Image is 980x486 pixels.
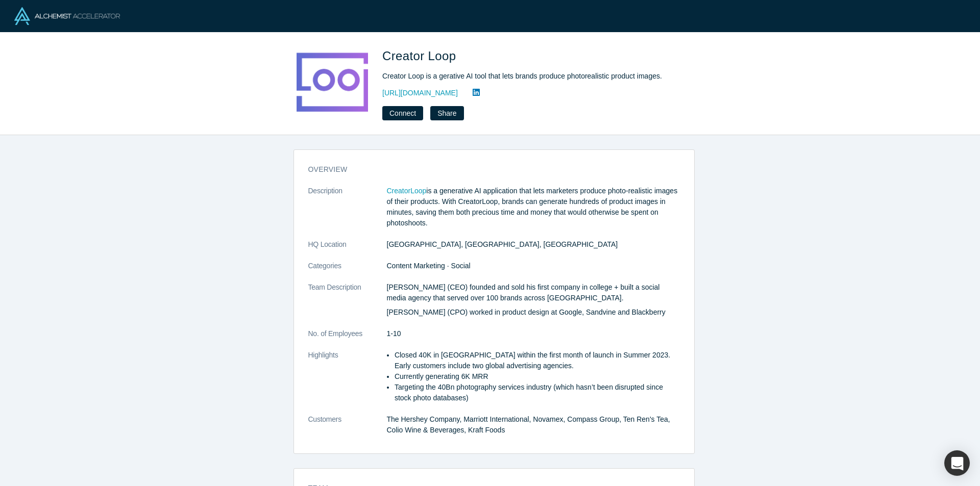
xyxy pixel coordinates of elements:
[387,414,680,436] dd: The Hershey Company, Marriott International, Novamex, Compass Group, Ten Ren's Tea, Colio Wine & ...
[14,7,120,25] img: Alchemist Logo
[382,88,458,98] a: [URL][DOMAIN_NAME]
[297,47,368,118] img: Creator Loop's Logo
[387,187,427,195] a: CreatorLoop
[387,262,471,270] span: Content Marketing · Social
[308,164,666,175] h3: overview
[308,328,387,350] dt: No. of Employees
[308,186,387,239] dt: Description
[395,382,680,403] li: Targeting the 40Bn photography services industry (which hasn’t been disrupted since stock photo d...
[387,186,680,228] p: is a generative AI application that lets marketers produce photo-realistic images of their produc...
[387,328,680,339] dd: 1-10
[387,307,680,318] p: [PERSON_NAME] (CPO) worked in product design at Google, Sandvine and Blackberry
[308,350,387,414] dt: Highlights
[308,282,387,328] dt: Team Description
[308,414,387,446] dt: Customers
[387,282,680,303] p: [PERSON_NAME] (CEO) founded and sold his first company in college + built a social media agency t...
[382,106,423,120] button: Connect
[308,261,387,282] dt: Categories
[395,350,680,371] li: Closed 40K in [GEOGRAPHIC_DATA] within the first month of launch in Summer 2023. Early customers ...
[382,71,668,82] div: Creator Loop is a gerative AI tool that lets brands produce photorealistic product images.
[395,371,680,382] li: Currently generating 6K MRR
[430,106,463,120] button: Share
[308,239,387,261] dt: HQ Location
[387,239,680,250] dd: [GEOGRAPHIC_DATA], [GEOGRAPHIC_DATA], [GEOGRAPHIC_DATA]
[382,49,459,63] span: Creator Loop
